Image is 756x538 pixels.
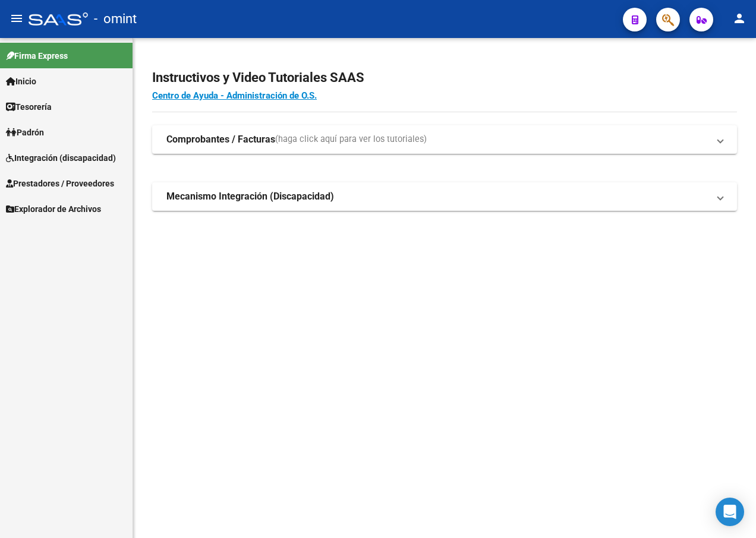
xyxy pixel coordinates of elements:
mat-icon: person [732,11,746,26]
strong: Mecanismo Integración (Discapacidad) [166,190,334,203]
mat-expansion-panel-header: Mecanismo Integración (Discapacidad) [152,182,737,211]
span: Firma Express [6,49,68,62]
a: Centro de Ayuda - Administración de O.S. [152,90,317,101]
span: Prestadores / Proveedores [6,177,114,190]
span: Tesorería [6,100,52,113]
span: Padrón [6,126,44,139]
span: Explorador de Archivos [6,202,101,216]
span: - omint [94,6,137,32]
mat-expansion-panel-header: Comprobantes / Facturas(haga click aquí para ver los tutoriales) [152,125,737,154]
mat-icon: menu [10,11,24,26]
span: (haga click aquí para ver los tutoriales) [275,133,427,146]
h2: Instructivos y Video Tutoriales SAAS [152,67,737,89]
span: Integración (discapacidad) [6,151,116,164]
strong: Comprobantes / Facturas [166,133,275,146]
span: Inicio [6,75,36,88]
div: Open Intercom Messenger [716,498,744,526]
